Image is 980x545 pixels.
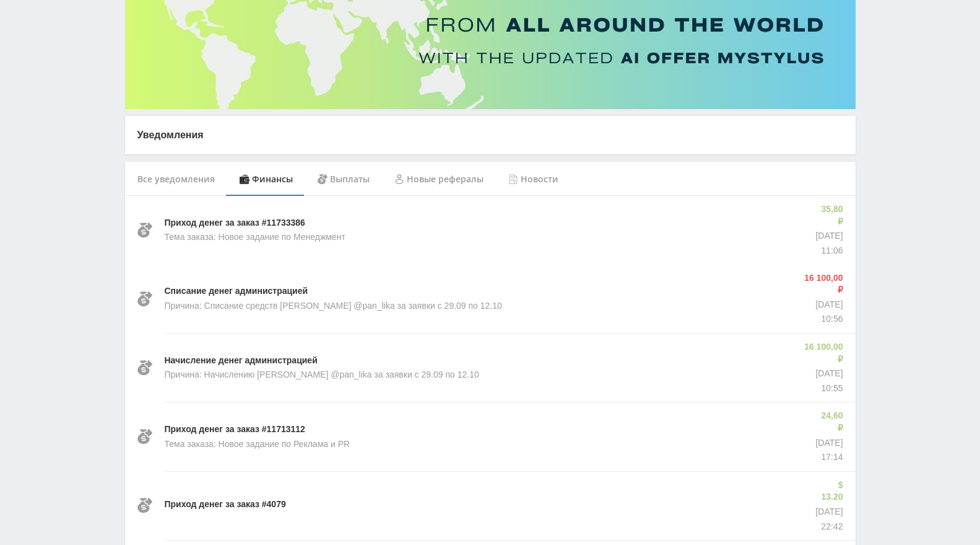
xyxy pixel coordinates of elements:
[165,300,502,312] p: Причина: Списание средств [PERSON_NAME] @pan_lika за заявки с 29.09 по 12.10
[815,506,843,518] p: [DATE]
[815,521,843,533] p: 22:42
[496,162,571,197] div: Новости
[165,217,305,229] p: Приход денег за заказ #11733386
[305,162,382,197] div: Выплаты
[803,383,843,395] p: 10:55
[165,423,305,436] p: Приход денег за заказ #11713112
[125,162,227,197] div: Все уведомления
[165,369,479,381] p: Причина: Начислению [PERSON_NAME] @pan_lika за заявки с 29.09 по 12.10
[815,410,843,434] p: 24,60 ₽
[227,162,305,197] div: Финансы
[815,230,843,242] p: [DATE]
[803,299,843,311] p: [DATE]
[165,498,286,511] p: Приход денег за заказ #4079
[815,245,843,257] p: 11:06
[165,438,350,451] p: Тема заказа: Новое задание по Реклама и PR
[815,203,843,228] p: 35,80 ₽
[165,355,318,367] p: Начисление денег администрацией
[382,162,496,197] div: Новые рефералы
[165,285,308,298] p: Списание денег администрацией
[815,479,843,503] p: $ 13.20
[815,437,843,450] p: [DATE]
[815,451,843,464] p: 17:14
[137,128,843,142] p: Уведомления
[803,368,843,380] p: [DATE]
[803,341,843,365] p: 16 100,00 ₽
[803,272,843,296] p: 16 100,00 ₽
[803,313,843,326] p: 10:56
[165,231,345,244] p: Тема заказа: Новое задание по Менеджмент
